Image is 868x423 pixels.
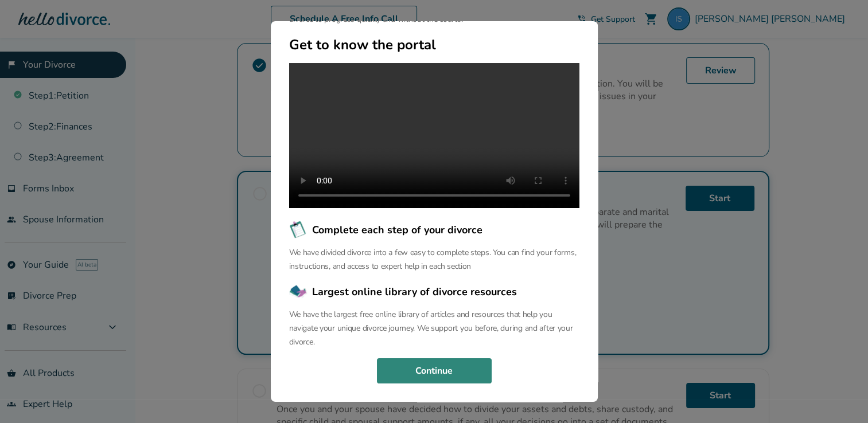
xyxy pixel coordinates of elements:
[289,283,308,301] img: Largest online library of divorce resources
[811,368,868,423] iframe: Chat Widget
[312,222,482,237] span: Complete each step of your divorce
[289,36,579,54] h2: Get to know the portal
[289,221,308,239] img: Complete each step of your divorce
[312,284,517,299] span: Largest online library of divorce resources
[289,308,579,349] p: We have the largest free online library of articles and resources that help you navigate your uni...
[377,358,492,383] button: Continue
[289,246,579,273] p: We have divided divorce into a few easy to complete steps. You can find your forms, instructions,...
